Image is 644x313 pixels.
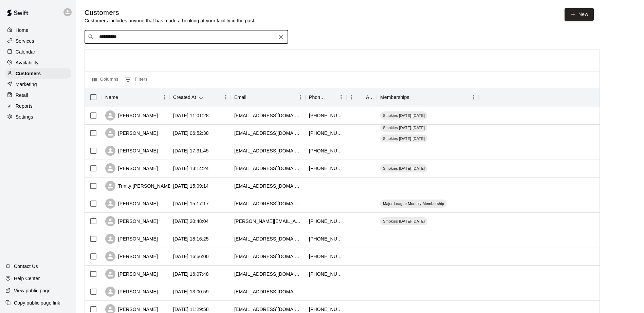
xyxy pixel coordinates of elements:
a: Home [5,25,71,35]
p: Customers includes anyone that has made a booking at your facility in the past. [85,17,256,24]
span: Smokies [DATE]-[DATE] [380,218,427,224]
div: 2025-08-05 11:29:58 [173,306,209,313]
div: jcrawford22@gmail.com [234,147,302,154]
div: 2025-08-05 20:48:04 [173,218,209,225]
div: [PERSON_NAME] [105,199,158,209]
div: [PERSON_NAME] [105,251,158,262]
div: jplv88@hotmail.com [234,200,302,207]
div: Settings [5,112,71,122]
div: 2025-08-06 15:17:17 [173,200,209,207]
p: Reports [16,103,33,109]
a: Reports [5,101,71,111]
div: [PERSON_NAME] [105,163,158,173]
div: Memberships [380,88,409,107]
div: Name [105,88,118,107]
div: bryantchatt@gmail.com [234,235,302,242]
div: +14235954898 [309,271,343,277]
span: Smokies [DATE]-[DATE] [380,136,427,141]
button: Sort [356,92,366,102]
div: 2025-08-08 15:09:14 [173,183,209,189]
p: Copy public page link [14,299,60,306]
p: Retail [16,92,28,99]
div: +14234327236 [309,235,343,242]
div: Email [234,88,246,107]
button: Sort [409,92,419,102]
div: Created At [173,88,196,107]
div: cookjennifer16@gmail.com [234,130,302,137]
span: Smokies [DATE]-[DATE] [380,166,427,171]
div: 2025-08-05 16:56:00 [173,253,209,260]
div: 2025-08-05 18:16:25 [173,235,209,242]
div: Smokies [DATE]-[DATE] [380,124,427,132]
div: Phone Number [306,88,346,107]
div: +14237189889 [309,112,343,119]
div: Email [231,88,306,107]
div: Name [102,88,170,107]
a: Services [5,36,71,46]
div: 2025-08-09 13:14:24 [173,165,209,172]
a: Retail [5,90,71,100]
div: Phone Number [309,88,327,107]
button: Sort [246,92,256,102]
button: Menu [160,92,170,102]
div: 2025-08-11 06:52:38 [173,130,209,137]
div: chattanoogaservices@gmail.com [234,165,302,172]
div: +17706878633 [309,306,343,313]
div: +14239918722 [309,218,343,225]
div: Major League Monthly Membership [380,200,447,208]
div: 2025-08-05 13:00:59 [173,288,209,295]
div: [PERSON_NAME] [105,269,158,279]
div: Availability [5,58,71,68]
div: cindy1074@yahoo.com [234,253,302,260]
div: Search customers by name or email [85,30,288,44]
div: +14233702383 [309,165,343,172]
a: Customers [5,68,71,79]
p: Availability [16,59,39,66]
div: 2025-08-11 11:01:28 [173,112,209,119]
div: Smokies [DATE]-[DATE] [380,134,427,143]
div: Age [346,88,377,107]
a: Marketing [5,79,71,89]
div: ma_ha50@hotmail.com [234,306,302,313]
div: bettistrinity@gmail.com [234,183,302,189]
div: Created At [170,88,231,107]
p: Settings [16,113,33,120]
button: Show filters [123,74,149,85]
div: Trinity [PERSON_NAME] [105,181,172,191]
div: [PERSON_NAME] [105,287,158,297]
button: Menu [336,92,346,102]
button: Menu [295,92,306,102]
div: Smokies [DATE]-[DATE] [380,111,427,120]
button: Sort [196,92,206,102]
span: Smokies [DATE]-[DATE] [380,125,427,130]
a: Calendar [5,47,71,57]
div: 2025-08-05 16:07:48 [173,271,209,277]
div: Smokies [DATE]-[DATE] [380,217,427,225]
p: Services [16,38,34,44]
div: +14233645729 [309,253,343,260]
a: New [565,8,594,21]
div: Memberships [377,88,479,107]
div: [PERSON_NAME] [105,128,158,138]
p: Home [16,27,29,34]
div: Age [366,88,373,107]
span: Major League Monthly Membership [380,201,447,206]
button: Menu [346,92,356,102]
span: Smokies [DATE]-[DATE] [380,113,427,118]
p: Contact Us [14,263,38,270]
button: Menu [468,92,479,102]
div: kelseybeck0@gmail.com [234,112,302,119]
p: Calendar [16,48,35,55]
p: Customers [16,70,41,77]
div: [PERSON_NAME] [105,216,158,226]
div: [PERSON_NAME] [105,110,158,121]
button: Sort [327,92,336,102]
h5: Customers [85,8,256,17]
button: Select columns [90,74,120,85]
button: Clear [276,32,286,42]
